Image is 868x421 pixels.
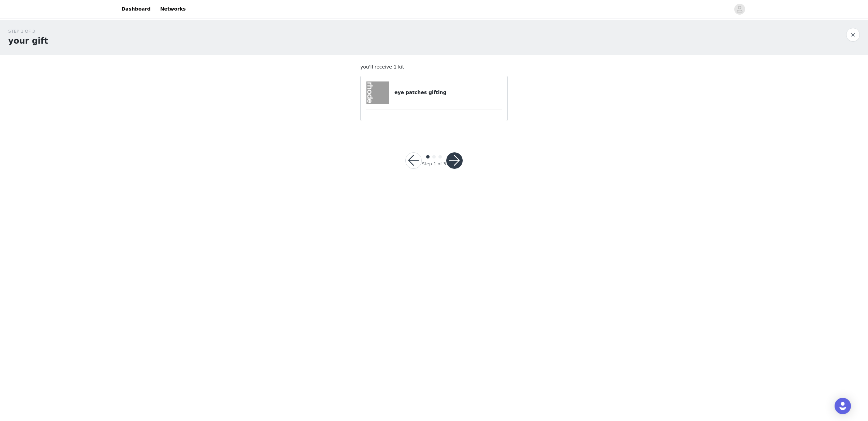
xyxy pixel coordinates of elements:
img: eye patches gifting [366,81,389,104]
h1: your gift [8,35,48,47]
div: avatar [736,4,743,15]
div: STEP 1 OF 3 [8,28,48,35]
a: Dashboard [117,1,155,17]
div: Step 1 of 3 [422,161,446,167]
div: Open Intercom Messenger [835,398,851,414]
a: Networks [156,1,190,17]
h4: eye patches gifting [394,89,502,96]
p: you'll receive 1 kit [360,63,508,71]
